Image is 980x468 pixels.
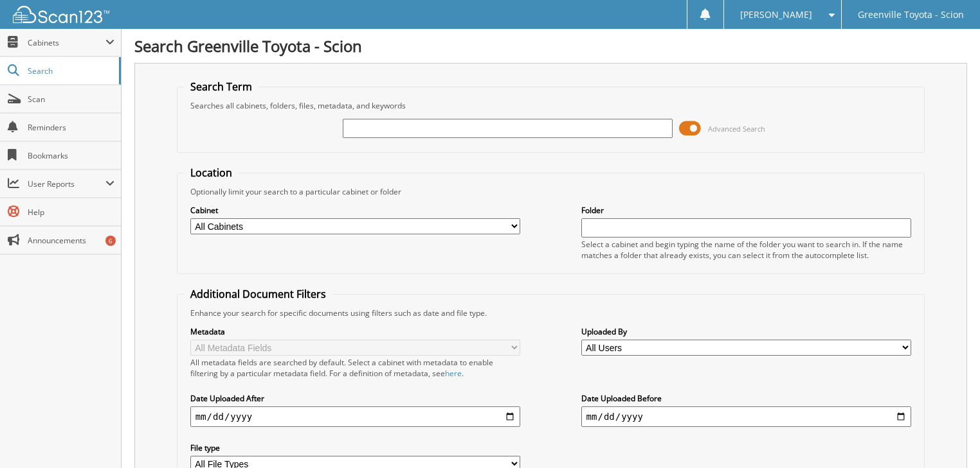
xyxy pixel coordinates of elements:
input: end [581,406,912,427]
div: Select a cabinet and begin typing the name of the folder you want to search in. If the name match... [581,239,912,261]
span: Help [28,207,114,218]
label: Cabinet [190,205,521,216]
span: Cabinets [28,37,105,48]
label: Uploaded By [581,326,912,337]
label: Date Uploaded After [190,393,521,404]
span: Bookmarks [28,150,114,161]
legend: Search Term [184,80,259,94]
span: Announcements [28,235,114,246]
span: Reminders [28,122,114,133]
legend: Additional Document Filters [184,287,332,301]
span: Scan [28,94,114,105]
a: here [445,368,462,379]
div: Enhance your search for specific documents using filters such as date and file type. [184,308,918,318]
label: File type [190,442,521,453]
span: User Reports [28,178,105,189]
h1: Search Greenville Toyota - Scion [134,35,967,56]
span: Greenville Toyota - Scion [858,11,964,19]
div: All metadata fields are searched by default. Select a cabinet with metadata to enable filtering b... [190,357,521,379]
iframe: Chat Widget [916,406,980,468]
input: start [190,406,521,427]
legend: Location [184,166,239,180]
span: Search [28,65,113,76]
div: Optionally limit your search to a particular cabinet or folder [184,186,918,197]
label: Folder [581,205,912,216]
span: Advanced Search [708,124,765,134]
label: Date Uploaded Before [581,393,912,404]
div: 6 [105,236,116,246]
img: scan123-logo-white.svg [13,6,109,23]
div: Searches all cabinets, folders, files, metadata, and keywords [184,100,918,111]
span: [PERSON_NAME] [740,11,812,19]
label: Metadata [190,326,521,337]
